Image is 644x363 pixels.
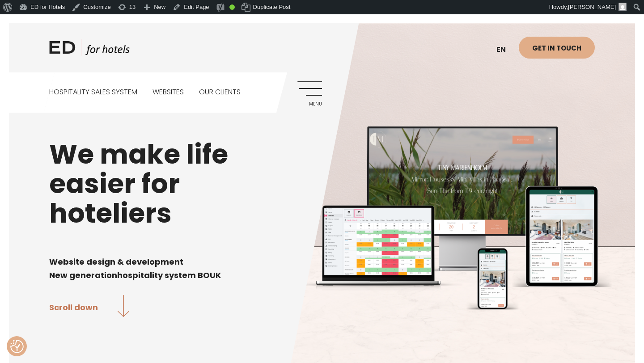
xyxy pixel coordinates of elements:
div: Page 1 [49,241,595,282]
a: Websites [153,72,184,112]
a: Our clients [199,72,241,112]
h1: We make life easier for hoteliers [49,139,595,228]
img: Revisit consent button [10,340,24,353]
span: Website design & development New generation [49,256,183,281]
a: Get in touch [519,37,595,59]
span: Menu [297,101,322,107]
a: en [492,39,519,61]
a: ED HOTELS [49,39,130,61]
span: hospitality system BOUK [117,270,221,281]
span: [PERSON_NAME] [568,4,616,10]
div: Good [229,4,235,10]
a: Hospitality sales system [49,72,137,112]
button: Consent Preferences [10,340,24,353]
a: Menu [297,81,322,106]
a: Scroll down [49,295,129,319]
